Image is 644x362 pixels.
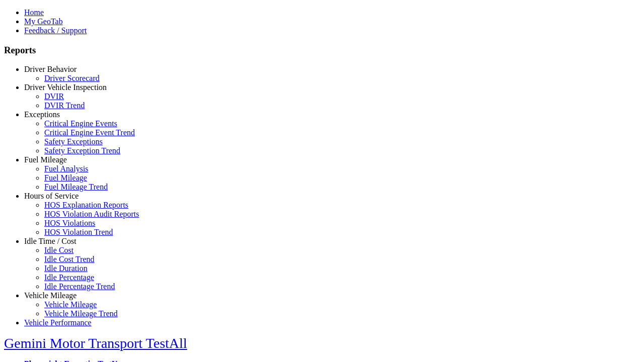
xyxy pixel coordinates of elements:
[44,146,120,155] a: Safety Exception Trend
[44,101,85,110] a: DVIR Trend
[24,155,67,164] a: Fuel Mileage
[44,282,115,291] a: Idle Percentage Trend
[24,110,60,119] a: Exceptions
[24,291,76,300] a: Vehicle Mileage
[44,173,87,182] a: Fuel Mileage
[44,273,94,282] a: Idle Percentage
[44,183,108,191] a: Fuel Mileage Trend
[44,246,73,254] a: Idle Cost
[24,318,92,327] a: Vehicle Performance
[24,83,107,92] a: Driver Vehicle Inspection
[44,264,88,273] a: Idle Duration
[4,45,640,56] h3: Reports
[44,201,128,209] a: HOS Explanation Reports
[24,26,87,35] a: Feedback / Support
[44,128,135,137] a: Critical Engine Event Trend
[44,300,97,309] a: Vehicle Mileage
[44,74,100,82] a: Driver Scorecard
[24,237,76,245] a: Idle Time / Cost
[44,92,64,101] a: DVIR
[44,309,118,318] a: Vehicle Mileage Trend
[44,219,95,227] a: HOS Violations
[44,255,95,263] a: Idle Cost Trend
[24,65,76,73] a: Driver Behavior
[44,228,113,236] a: HOS Violation Trend
[44,210,139,218] a: HOS Violation Audit Reports
[44,137,103,146] a: Safety Exceptions
[44,119,117,128] a: Critical Engine Events
[24,17,63,26] a: My GeoTab
[44,164,89,173] a: Fuel Analysis
[4,335,187,351] a: Gemini Motor Transport TestAll
[24,192,78,200] a: Hours of Service
[24,8,44,17] a: Home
